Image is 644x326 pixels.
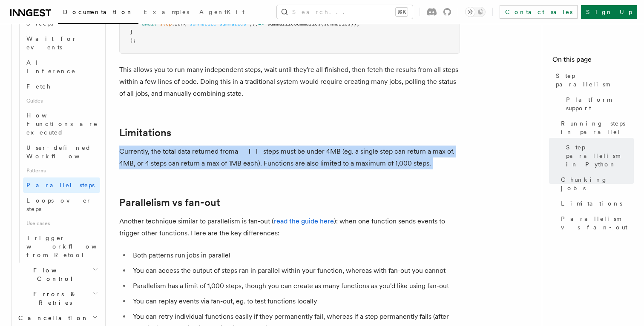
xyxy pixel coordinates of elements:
[119,64,460,100] p: This allows you to run many independent steps, wait until they're all finished, then fetch the re...
[558,116,634,140] a: Running steps in parallel
[130,280,460,292] li: Parallelism has a limit of 1,000 steps, though you can create as many functions as you'd like usi...
[119,215,460,239] p: Another technique similar to parallelism is fan-out ( ): when one function sends events to trigge...
[119,146,460,169] p: Currently, the total data returned from steps must be under 4MB (eg. a single step can return a m...
[558,172,634,196] a: Chunking jobs
[566,143,634,169] span: Step parallelism in Python
[63,9,133,15] span: Documentation
[26,234,120,258] span: Trigger workflows from Retool
[15,263,100,286] button: Flow Control
[558,196,634,211] a: Limitations
[274,217,334,225] a: read the guide here
[119,127,171,139] a: Limitations
[581,5,637,19] a: Sign Up
[160,21,172,27] span: step
[26,59,76,74] span: AI Inference
[15,286,100,310] button: Errors & Retries
[172,21,184,27] span: .run
[556,71,634,89] span: Step parallelism
[144,9,189,15] span: Examples
[23,55,100,79] a: AI Inference
[15,290,92,307] span: Errors & Retries
[235,147,263,155] strong: all
[249,21,252,27] span: ,
[23,140,100,164] a: User-defined Workflows
[561,175,634,192] span: Chunking jobs
[396,8,408,16] kbd: ⌘K
[26,112,98,136] span: How Functions are executed
[119,197,220,209] a: Parallelism vs fan-out
[130,265,460,277] li: You can access the output of steps ran in parallel within your function, whereas with fan-out you...
[267,21,321,27] span: summarizeSummaries
[15,266,92,283] span: Flow Control
[130,37,136,43] span: );
[23,79,100,94] a: Fetch
[23,94,100,108] span: Guides
[23,217,100,230] span: Use cases
[563,92,634,116] a: Platform support
[130,295,460,307] li: You can replay events via fan-out, eg. to test functions locally
[277,5,413,19] button: Search...⌘K
[142,21,157,27] span: await
[552,54,634,68] h4: On this page
[23,193,100,217] a: Loops over steps
[15,314,89,322] span: Cancellation
[563,140,634,172] a: Step parallelism in Python
[23,31,100,55] a: Wait for events
[26,35,77,51] span: Wait for events
[187,21,249,27] span: "summarize-summaries"
[15,310,100,326] button: Cancellation
[138,3,194,23] a: Examples
[23,177,100,193] a: Parallel steps
[252,21,258,27] span: ()
[26,144,103,160] span: User-defined Workflows
[194,3,250,23] a: AgentKit
[26,83,51,90] span: Fetch
[130,29,133,35] span: }
[465,7,486,17] button: Toggle dark mode
[558,211,634,235] a: Parallelism vs fan-out
[23,108,100,140] a: How Functions are executed
[561,119,634,136] span: Running steps in parallel
[552,68,634,92] a: Step parallelism
[184,21,187,27] span: (
[561,199,622,208] span: Limitations
[26,197,92,212] span: Loops over steps
[26,182,95,189] span: Parallel steps
[561,214,634,232] span: Parallelism vs fan-out
[130,249,460,261] li: Both patterns run jobs in parallel
[23,164,100,177] span: Patterns
[500,5,578,19] a: Contact sales
[58,3,138,24] a: Documentation
[199,9,244,15] span: AgentKit
[321,21,359,27] span: (summaries));
[258,21,264,27] span: =>
[23,230,100,263] a: Trigger workflows from Retool
[566,95,634,112] span: Platform support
